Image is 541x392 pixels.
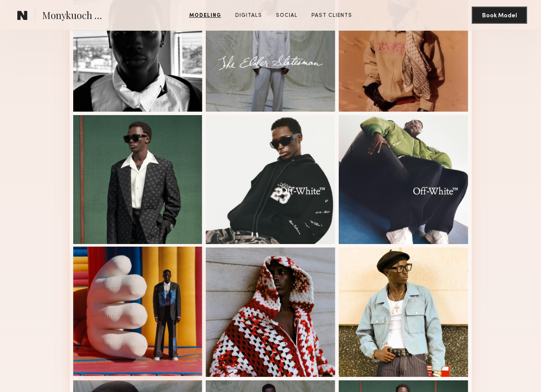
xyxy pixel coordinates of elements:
a: Modeling [186,12,225,19]
span: Monykuoch D. [42,9,102,24]
button: Book Model [472,6,527,24]
a: Social [272,12,301,19]
a: Past Clients [308,12,356,19]
a: Book Model [472,11,527,19]
a: Digitals [232,12,266,19]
